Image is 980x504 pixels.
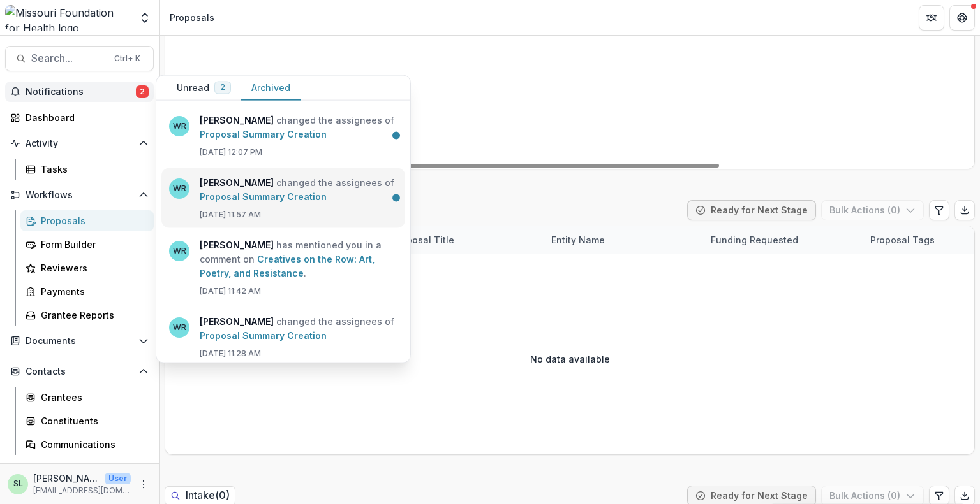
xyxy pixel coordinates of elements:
div: Tasks [41,162,144,176]
button: Partners [919,5,944,31]
span: Search... [31,52,107,64]
span: Documents [26,336,133,347]
div: Proposal Tags [863,233,942,247]
div: Communications [41,438,144,451]
a: Communications [20,434,154,455]
a: Proposal Summary Creation [200,330,327,341]
div: Ctrl + K [112,52,143,66]
div: Sada Lindsey [13,480,23,488]
div: Proposal Title [384,226,544,254]
button: Search... [5,46,154,71]
a: Proposal Summary Creation [200,129,327,140]
a: Grantees [20,387,154,408]
div: Payments [41,285,144,298]
span: 2 [220,83,225,92]
div: Entity Name [544,226,703,254]
button: Open Data & Reporting [5,460,154,480]
button: Export table data [954,200,975,220]
div: Funding Requested [703,226,863,254]
span: Workflows [26,190,133,201]
span: Contacts [26,366,133,377]
button: Open Workflows [5,185,154,205]
button: Open entity switcher [136,5,154,31]
div: Proposals [41,214,144,227]
button: Open Documents [5,331,154,351]
span: Activity [26,138,133,149]
button: Open Activity [5,133,154,154]
div: Proposal Title [384,233,462,247]
div: Proposals [170,11,214,24]
div: Funding Requested [703,233,806,247]
button: Get Help [949,5,975,31]
p: changed the assignees of [200,176,397,204]
button: Ready for Next Stage [687,200,816,220]
div: Constituents [41,414,144,428]
p: changed the assignees of [200,315,397,343]
button: Unread [167,76,241,101]
span: 2 [136,85,149,98]
a: Proposals [20,210,154,231]
button: More [136,477,151,492]
div: Grantee Reports [41,308,144,322]
a: Tasks [20,159,154,180]
a: Payments [20,281,154,302]
p: [EMAIL_ADDRESS][DOMAIN_NAME] [33,485,131,496]
a: Proposal Summary Creation [200,191,327,202]
span: Notifications [26,87,136,97]
div: Dashboard [26,111,144,124]
p: has mentioned you in a comment on . [200,238,397,280]
a: Dashboard [5,107,154,128]
div: Form Builder [41,238,144,251]
a: Reviewers [20,257,154,278]
button: Bulk Actions (0) [821,200,924,220]
div: Entity Name [544,233,612,247]
button: Edit table settings [929,200,949,220]
img: Missouri Foundation for Health logo [5,5,131,31]
nav: breadcrumb [165,8,219,27]
a: Creatives on the Row: Art, Poetry, and Resistance [200,254,375,278]
button: Open Contacts [5,361,154,382]
div: Reviewers [41,261,144,275]
p: User [105,473,131,484]
button: Archived [241,76,301,101]
p: [PERSON_NAME] [33,472,100,485]
div: Grantees [41,391,144,404]
p: No data available [530,352,610,366]
button: Notifications2 [5,82,154,102]
a: Constituents [20,410,154,431]
p: changed the assignees of [200,113,397,141]
a: Grantee Reports [20,305,154,326]
a: Form Builder [20,234,154,255]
